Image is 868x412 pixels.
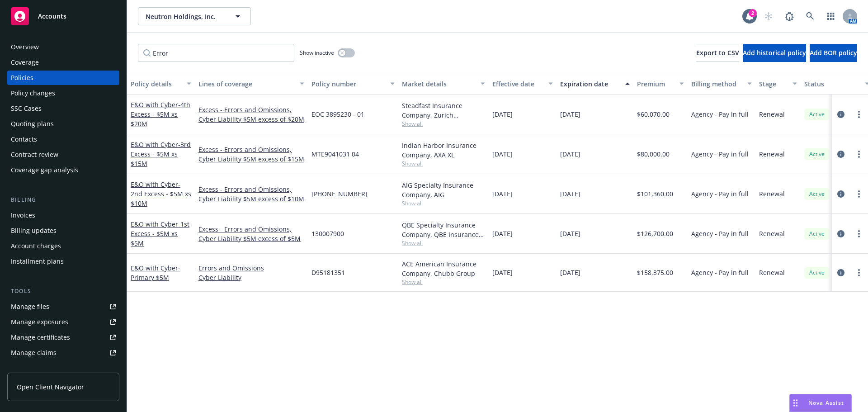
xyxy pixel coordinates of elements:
[7,132,119,147] a: Contacts
[854,189,864,199] a: more
[7,55,119,70] a: Coverage
[492,268,513,277] span: [DATE]
[755,73,801,95] button: Stage
[198,273,304,282] a: Cyber Liability
[38,13,66,20] span: Accounts
[11,71,33,85] div: Policies
[688,73,755,95] button: Billing method
[749,9,757,17] div: 2
[402,180,485,199] div: AIG Specialty Insurance Company, AIG
[402,160,485,167] span: Show all
[131,140,191,168] span: - 3rd Excess - $5M xs $15M
[402,120,485,128] span: Show all
[402,199,485,207] span: Show all
[637,268,673,277] span: $158,375.00
[759,229,785,238] span: Renewal
[835,189,846,199] a: circleInformation
[131,264,180,282] span: - Primary $5M
[743,44,806,62] button: Add historical policy
[131,220,189,247] span: - 1st Excess - $5M xs $5M
[691,79,742,89] div: Billing method
[691,109,749,119] span: Agency - Pay in full
[560,79,620,89] div: Expiration date
[696,48,739,57] span: Export to CSV
[7,86,119,100] a: Policy changes
[311,189,368,199] span: [PHONE_NUMBER]
[308,73,398,95] button: Policy number
[127,73,195,95] button: Policy details
[7,361,119,375] a: Manage BORs
[198,79,294,89] div: Lines of coverage
[759,7,778,25] a: Start snowing
[637,109,670,119] span: $60,070.00
[7,117,119,131] a: Quoting plans
[11,40,39,54] div: Overview
[11,239,61,253] div: Account charges
[138,44,294,62] input: Filter by keyword...
[402,259,485,278] div: ACE American Insurance Company, Chubb Group
[11,254,64,269] div: Installment plans
[759,268,785,277] span: Renewal
[7,330,119,345] a: Manage certificates
[489,73,557,95] button: Effective date
[11,132,37,147] div: Contacts
[691,268,749,277] span: Agency - Pay in full
[11,55,39,70] div: Coverage
[11,223,57,238] div: Billing updates
[801,7,819,25] a: Search
[402,141,485,160] div: Indian Harbor Insurance Company, AXA XL
[131,140,191,168] a: E&O with Cyber
[560,149,580,159] span: [DATE]
[311,149,359,159] span: MTE9041031 04
[759,79,787,89] div: Stage
[7,346,119,360] a: Manage claims
[789,394,852,412] button: Nova Assist
[11,330,70,345] div: Manage certificates
[398,73,489,95] button: Market details
[198,185,304,204] a: Excess - Errors and Omissions, Cyber Liability $5M excess of $10M
[7,195,119,204] div: Billing
[790,394,801,412] div: Drag to move
[637,149,670,159] span: $80,000.00
[691,189,749,199] span: Agency - Pay in full
[637,79,674,89] div: Premium
[808,399,844,407] span: Nova Assist
[311,79,385,89] div: Policy number
[560,229,580,238] span: [DATE]
[402,239,485,247] span: Show all
[560,189,580,199] span: [DATE]
[810,48,857,57] span: Add BOR policy
[11,86,55,100] div: Policy changes
[138,7,251,25] button: Neutron Holdings, Inc.
[7,315,119,329] span: Manage exposures
[808,150,826,158] span: Active
[810,44,857,62] button: Add BOR policy
[808,230,826,238] span: Active
[11,147,58,162] div: Contract review
[696,44,739,62] button: Export to CSV
[311,109,364,119] span: EOC 3895230 - 01
[835,267,846,278] a: circleInformation
[131,100,190,128] a: E&O with Cyber
[637,229,673,238] span: $126,700.00
[402,101,485,120] div: Steadfast Insurance Company, Zurich Insurance Group
[300,49,334,57] span: Show inactive
[7,239,119,253] a: Account charges
[492,109,513,119] span: [DATE]
[131,100,190,128] span: - 4th Excess - $5M xs $20M
[854,109,864,120] a: more
[131,79,181,89] div: Policy details
[11,346,57,360] div: Manage claims
[492,149,513,159] span: [DATE]
[11,208,35,223] div: Invoices
[402,79,475,89] div: Market details
[808,190,826,198] span: Active
[402,220,485,239] div: QBE Specialty Insurance Company, QBE Insurance Group
[311,229,344,238] span: 130007900
[560,109,580,119] span: [DATE]
[11,117,54,131] div: Quoting plans
[7,287,119,296] div: Tools
[17,382,84,392] span: Open Client Navigator
[7,4,119,29] a: Accounts
[131,180,191,208] a: E&O with Cyber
